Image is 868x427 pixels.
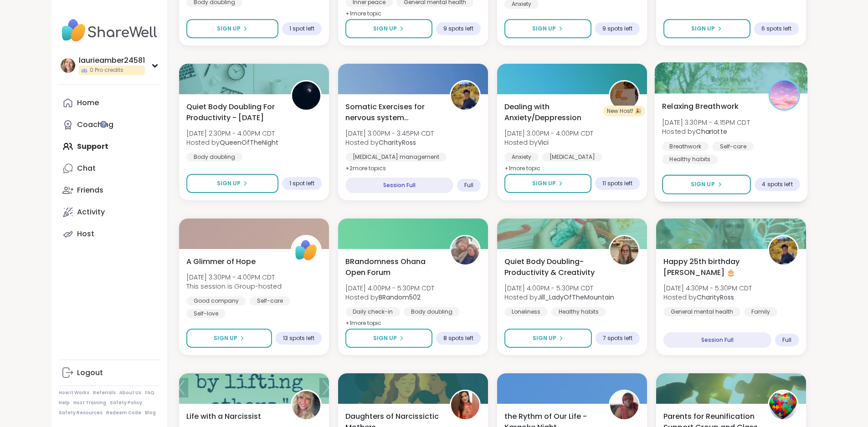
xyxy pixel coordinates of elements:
span: 4 spots left [762,181,792,188]
div: Session Full [663,332,771,348]
b: CharityRoss [379,138,416,147]
b: Jill_LadyOfTheMountain [538,293,614,302]
span: [DATE] 4:30PM - 5:30PM CDT [663,284,752,293]
img: Izzy6449 [451,391,479,419]
span: [DATE] 4:00PM - 5:30PM CDT [345,284,434,293]
button: Sign Up [345,329,432,348]
img: SkyeOrtiz [769,391,797,419]
b: BRandom502 [379,293,421,302]
button: Sign Up [504,19,591,38]
span: 1 spot left [289,180,314,187]
span: Hosted by [504,138,593,147]
div: Body doubling [186,152,242,162]
button: Sign Up [345,19,432,38]
a: Host Training [73,400,106,406]
div: Anxiety [504,152,539,162]
img: mwanabe3 [610,391,638,419]
span: Relaxing Breathwork [662,101,739,112]
div: Body doubling [404,307,460,316]
div: laurieamber24581 [79,56,145,66]
div: Family [744,307,777,316]
span: [DATE] 3:30PM - 4:15PM CDT [662,117,750,127]
img: Jill_LadyOfTheMountain [610,236,638,264]
span: Sign Up [373,25,397,33]
img: ShareWell [292,236,320,264]
a: Host [59,223,160,245]
span: Sign Up [533,334,556,342]
span: Hosted by [663,293,752,302]
a: How It Works [59,390,89,396]
div: Breathwork [662,142,709,151]
span: [DATE] 3:00PM - 3:45PM CDT [345,129,434,138]
span: Sign Up [690,180,714,188]
div: Good company [186,296,246,305]
img: CharityRoss [769,236,797,264]
span: [DATE] 2:30PM - 4:00PM CDT [186,129,278,138]
img: CharIotte [770,81,798,109]
span: Sign Up [214,334,237,342]
span: Dealing with Anxiety/Deppression [504,102,599,123]
span: Sign Up [217,179,241,188]
iframe: Spotlight [100,121,107,128]
span: 1 spot left [289,25,314,32]
span: Quiet Body Doubling For Productivity - [DATE] [186,102,281,123]
span: Sign Up [217,25,241,33]
span: 11 spots left [602,180,632,187]
a: Safety Resources [59,410,103,416]
span: Life with a Narcissist [186,411,261,422]
img: Vici [610,81,638,110]
span: 6 spots left [761,25,791,32]
span: Full [782,336,791,344]
a: Coaching [59,114,160,136]
span: Sign Up [532,25,556,33]
span: Hosted by [345,138,434,147]
a: Friends [59,179,160,201]
span: A Glimmer of Hope [186,256,256,267]
span: Hosted by [186,138,278,147]
button: Sign Up [663,19,750,38]
span: 7 spots left [603,335,632,342]
div: Activity [77,207,105,217]
img: QueenOfTheNight [292,81,320,110]
div: Host [77,229,94,239]
button: Sign Up [186,329,272,348]
span: Quiet Body Doubling- Productivity & Creativity [504,256,599,278]
a: Logout [59,362,160,384]
img: MarciLotter [292,391,320,419]
span: 8 spots left [443,335,473,342]
span: 9 spots left [443,25,473,32]
img: BRandom502 [451,236,479,264]
div: Home [77,98,99,108]
span: Hosted by [662,127,750,136]
span: [DATE] 3:30PM - 4:00PM CDT [186,273,282,282]
b: QueenOfTheNight [220,138,278,147]
div: Session Full [345,178,453,193]
img: ShareWell Nav Logo [59,15,160,46]
a: FAQ [145,390,154,396]
b: Vici [538,138,549,147]
a: Safety Policy [110,400,142,406]
span: Happy 25th birthday [PERSON_NAME] 🎂 [663,256,758,278]
button: Sign Up [504,329,592,348]
a: Referrals [93,390,116,396]
img: CharityRoss [451,81,479,110]
a: About Us [119,390,141,396]
span: BRandomness Ohana Open Forum [345,256,440,278]
span: Sign Up [373,334,397,342]
button: Sign Up [504,174,591,193]
div: Self-care [250,296,290,305]
a: Home [59,92,160,114]
b: CharIotte [696,127,727,136]
span: Full [464,182,473,189]
div: New Host! 🎉 [603,106,645,117]
div: Chat [77,163,96,173]
img: laurieamber24581 [61,58,75,73]
button: Sign Up [186,19,278,38]
span: Hosted by [504,293,614,302]
div: Loneliness [504,307,548,316]
span: Somatic Exercises for nervous system regulation [345,102,440,123]
a: Chat [59,158,160,179]
div: Self-care [712,142,754,151]
div: [MEDICAL_DATA] [542,152,602,162]
span: 9 spots left [602,25,632,32]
